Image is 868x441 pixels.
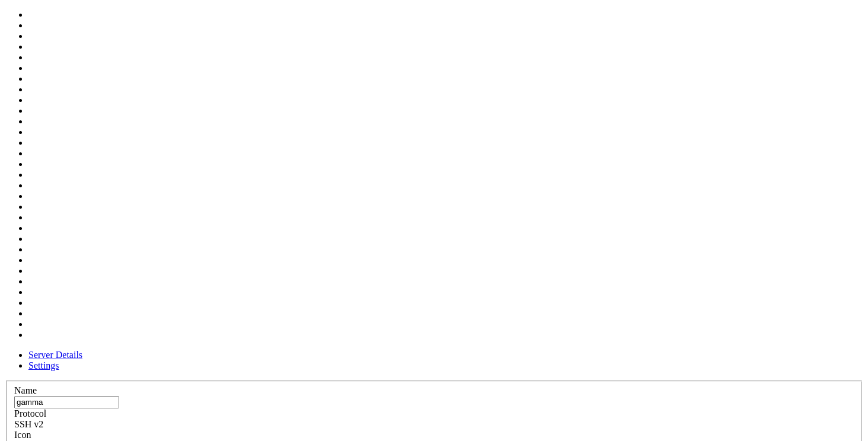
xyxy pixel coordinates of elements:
a: Server Details [28,350,82,360]
label: Name [14,385,37,395]
a: Settings [28,360,59,370]
input: Server Name [14,396,119,408]
label: Icon [14,430,31,440]
div: SSH v2 [14,419,854,430]
span: SSH v2 [14,419,43,429]
label: Protocol [14,408,46,418]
